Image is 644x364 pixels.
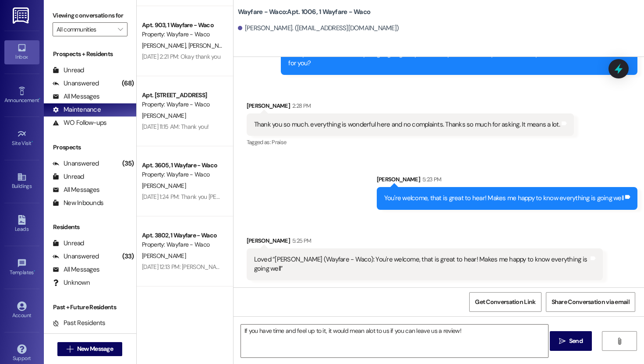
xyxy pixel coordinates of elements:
div: Unread [53,239,84,248]
div: Apt. [STREET_ADDRESS] [142,91,223,100]
div: Loved “[PERSON_NAME] (Wayfare - Waco): You're welcome, that is great to hear! Makes me happy to k... [254,255,589,274]
i:  [559,338,566,345]
div: Unread [53,172,84,181]
div: New Inbounds [53,198,103,208]
div: Prospects [44,143,136,152]
span: New Message [77,344,113,353]
span: [PERSON_NAME] [142,42,188,49]
textarea: If you have time and feel up to it, it would mean alot to us if you can leave us a review! [241,325,548,357]
div: All Messages [53,92,99,101]
div: WO Follow-ups [53,118,106,127]
div: Past + Future Residents [44,303,136,312]
span: Share Conversation via email [552,297,630,307]
div: Unread [53,66,84,75]
i:  [118,26,123,33]
div: 5:25 PM [290,236,311,245]
button: Send [550,331,592,351]
a: Site Visit • [4,127,39,150]
span: [PERSON_NAME] [142,182,186,190]
div: Property: Wayfare - Waco [142,240,223,249]
b: Wayfare - Waco: Apt. 1006, 1 Wayfare - Waco [238,7,371,17]
a: Account [4,299,39,322]
span: • [39,96,40,102]
a: Leads [4,212,39,236]
span: Praise [272,138,286,146]
div: Thank you so much. everything is wonderful here and no complaints. Thanks so much for asking. It ... [254,120,560,129]
a: Buildings [4,170,39,193]
div: All Messages [53,185,99,194]
div: Prospects + Residents [44,49,136,59]
span: Send [569,336,583,346]
button: Get Conversation Link [469,292,541,312]
div: [DATE] 12:13 PM: [PERSON_NAME], I have made multiple attempts to get in touch with you this morni... [142,263,533,271]
span: [PERSON_NAME] [142,252,186,260]
span: • [34,268,35,274]
div: Apt. 3605, 1 Wayfare - Waco [142,301,223,310]
div: Future Residents [53,332,112,341]
button: New Message [57,342,122,356]
div: Property: Wayfare - Waco [142,100,223,109]
div: 5:23 PM [420,175,441,184]
div: Maintenance [53,105,101,114]
div: (35) [120,157,136,170]
div: Apt. 903, 1 Wayfare - Waco [142,21,223,30]
span: [PERSON_NAME] [188,42,232,49]
span: [PERSON_NAME] [142,112,186,120]
div: You're welcome, that is great to hear! Makes me happy to know everything is going well [384,194,624,203]
div: [PERSON_NAME] [377,175,638,187]
span: • [32,139,33,145]
i:  [616,338,623,345]
a: Templates • [4,256,39,279]
div: Unanswered [53,252,99,261]
div: Apt. 3605, 1 Wayfare - Waco [142,161,223,170]
input: All communities [57,22,113,36]
div: Unknown [53,278,90,287]
div: All Messages [53,265,99,274]
div: Tagged as: [247,136,574,148]
i:  [67,346,73,353]
span: Get Conversation Link [475,297,535,307]
div: Past Residents [53,318,106,328]
div: [DATE] 1:24 PM: Thank you [PERSON_NAME]. [142,193,253,201]
div: Unanswered [53,79,99,88]
div: (33) [120,250,136,263]
button: Share Conversation via email [546,292,635,312]
div: [DATE] 2:21 PM: Okay thank you [142,53,220,60]
div: Property: Wayfare - Waco [142,30,223,39]
div: [PERSON_NAME]. ([EMAIL_ADDRESS][DOMAIN_NAME]) [238,24,399,33]
div: Residents [44,223,136,232]
div: Property: Wayfare - Waco [142,170,223,179]
a: Inbox [4,40,39,64]
img: ResiDesk Logo [13,7,31,24]
div: Apt. 3802, 1 Wayfare - Waco [142,231,223,240]
div: 2:28 PM [290,101,311,110]
div: [PERSON_NAME] [247,101,574,113]
div: Unanswered [53,159,99,168]
div: [DATE] 11:15 AM: Thank you! [142,123,209,131]
div: [PERSON_NAME] [247,236,603,248]
div: (68) [120,77,136,90]
label: Viewing conversations for [53,9,127,22]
